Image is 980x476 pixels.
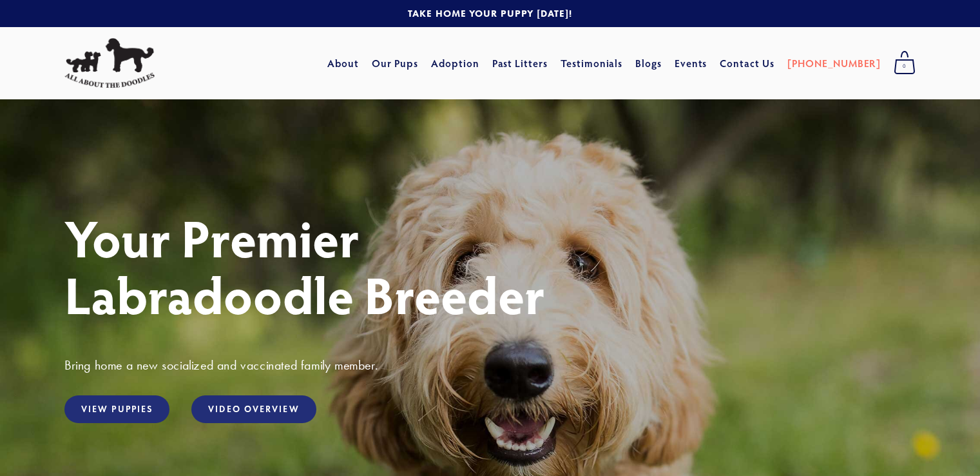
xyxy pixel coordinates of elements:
a: Testimonials [561,52,623,75]
h1: Your Premier Labradoodle Breeder [64,209,916,322]
a: Video Overview [191,395,316,423]
a: Our Pups [372,52,419,75]
a: Past Litters [492,56,548,70]
a: Contact Us [720,52,774,75]
a: About [327,52,359,75]
a: 0 items in cart [887,47,922,79]
span: 0 [894,58,916,75]
h3: Bring home a new socialized and vaccinated family member. [64,357,916,373]
a: Blogs [635,52,662,75]
a: Events [675,52,707,75]
a: [PHONE_NUMBER] [787,52,881,75]
img: All About The Doodles [64,38,155,88]
a: Adoption [431,52,479,75]
a: View Puppies [64,395,169,423]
